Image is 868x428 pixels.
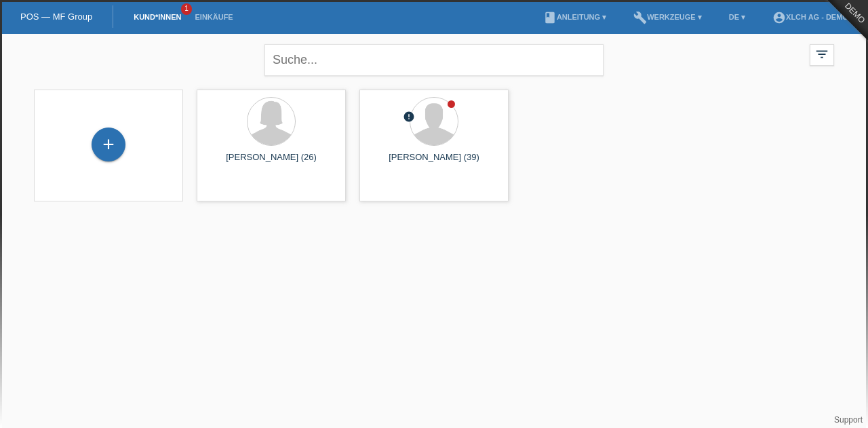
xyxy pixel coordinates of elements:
span: 1 [181,3,192,15]
i: account_circle [772,11,786,24]
a: Kund*innen [127,13,188,21]
a: POS — MF Group [20,12,92,22]
div: Unbestätigt, in Bearbeitung [403,111,415,125]
i: filter_list [814,47,829,62]
i: error [403,111,415,123]
a: bookAnleitung ▾ [536,13,613,21]
i: build [633,11,647,24]
div: [PERSON_NAME] (26) [208,152,335,174]
a: buildWerkzeuge ▾ [627,13,709,21]
a: Support [834,415,863,425]
a: DE ▾ [722,13,752,21]
div: [PERSON_NAME] (39) [370,152,498,174]
a: account_circleXLCH AG - DEMO ▾ [766,13,861,21]
i: book [543,11,557,24]
div: Kund*in hinzufügen [92,133,125,156]
a: Einkäufe [188,13,239,21]
input: Suche... [264,44,604,76]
